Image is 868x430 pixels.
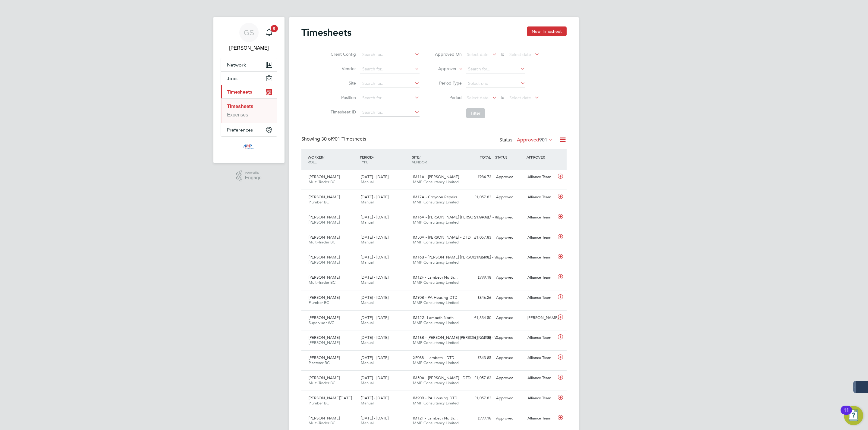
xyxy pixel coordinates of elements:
[413,240,459,245] span: MMP Consultancy Limited
[360,108,420,117] input: Search for...
[413,320,459,325] span: MMP Consultancy Limited
[301,26,351,39] h2: Timesheets
[309,280,335,285] span: Multi-Trader BC
[221,143,277,152] a: Go to home page
[525,273,556,283] div: Alliance Team
[309,416,340,421] span: [PERSON_NAME]
[525,353,556,363] div: Alliance Team
[361,395,388,401] span: [DATE] - [DATE]
[361,200,374,205] span: Manual
[245,170,262,175] span: Powered by
[329,80,356,86] label: Site
[361,174,388,179] span: [DATE] - [DATE]
[413,375,471,380] span: IM50A - [PERSON_NAME] - DTD
[301,136,367,142] div: Showing
[309,220,340,225] span: [PERSON_NAME]
[227,104,253,109] a: Timesheets
[361,194,388,200] span: [DATE] - [DATE]
[413,179,459,184] span: MMP Consultancy Limited
[309,315,340,320] span: [PERSON_NAME]
[466,79,525,88] input: Select one
[480,155,491,159] span: TOTAL
[361,235,388,240] span: [DATE] - [DATE]
[413,315,458,320] span: IM12G- Lambeth North…
[539,137,547,143] span: 901
[309,240,335,245] span: Multi-Trader BC
[308,159,317,164] span: ROLE
[360,65,420,73] input: Search for...
[361,335,388,340] span: [DATE] - [DATE]
[309,375,340,380] span: [PERSON_NAME]
[323,155,324,159] span: /
[244,29,254,36] span: GS
[413,220,459,225] span: MMP Consultancy Limited
[245,175,262,181] span: Engage
[361,315,388,320] span: [DATE] - [DATE]
[413,215,502,220] span: IM16A - [PERSON_NAME] [PERSON_NAME] - W…
[373,155,374,159] span: /
[221,123,277,136] button: Preferences
[309,360,330,365] span: Plasterer BC
[306,152,358,167] div: WORKER
[309,395,352,401] span: [PERSON_NAME][DATE]
[413,380,459,385] span: MMP Consultancy Limited
[525,152,556,162] div: APPROVER
[525,233,556,243] div: Alliance Team
[525,373,556,383] div: Alliance Team
[509,95,531,101] span: Select date
[309,355,340,360] span: [PERSON_NAME]
[361,255,388,260] span: [DATE] - [DATE]
[227,76,237,81] span: Jobs
[361,220,374,225] span: Manual
[213,17,285,163] nav: Main navigation
[494,273,525,283] div: Approved
[494,353,525,363] div: Approved
[361,295,388,300] span: [DATE] - [DATE]
[309,295,340,300] span: [PERSON_NAME]
[309,401,329,406] span: Plumber BC
[466,108,485,118] button: Filter
[462,353,494,363] div: £843.85
[413,335,502,340] span: IM16B - [PERSON_NAME] [PERSON_NAME] - W…
[263,23,275,42] a: 9
[227,127,253,133] span: Preferences
[413,174,463,179] span: IM11A - [PERSON_NAME]…
[413,194,457,200] span: IM17A - Croydon Repairs
[517,137,553,143] label: Approved
[271,25,278,32] span: 9
[361,275,388,280] span: [DATE] - [DATE]
[462,373,494,383] div: £1,057.83
[525,252,556,262] div: Alliance Team
[413,235,471,240] span: IM50A - [PERSON_NAME] - DTD
[361,416,388,421] span: [DATE] - [DATE]
[462,393,494,403] div: £1,057.83
[241,143,258,152] img: mmpconsultancy-logo-retina.png
[435,95,462,100] label: Period
[361,380,374,385] span: Manual
[413,416,458,421] span: IM12F - Lambeth North…
[419,155,420,159] span: /
[360,94,420,102] input: Search for...
[413,401,459,406] span: MMP Consultancy Limited
[321,136,366,142] span: 901 Timesheets
[360,159,368,164] span: TYPE
[494,233,525,243] div: Approved
[309,179,335,184] span: Multi-Trader BC
[361,179,374,184] span: Manual
[462,273,494,283] div: £999.18
[236,170,262,182] a: Powered byEngage
[221,85,277,98] button: Timesheets
[413,420,459,425] span: MMP Consultancy Limited
[361,215,388,220] span: [DATE] - [DATE]
[361,355,388,360] span: [DATE] - [DATE]
[844,406,863,425] button: Open Resource Center, 11 new notifications
[413,200,459,205] span: MMP Consultancy Limited
[329,51,356,57] label: Client Config
[525,212,556,222] div: Alliance Team
[413,340,459,345] span: MMP Consultancy Limited
[309,194,340,200] span: [PERSON_NAME]
[361,300,374,305] span: Manual
[525,192,556,202] div: Alliance Team
[309,420,335,425] span: Multi-Trader BC
[329,95,356,100] label: Position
